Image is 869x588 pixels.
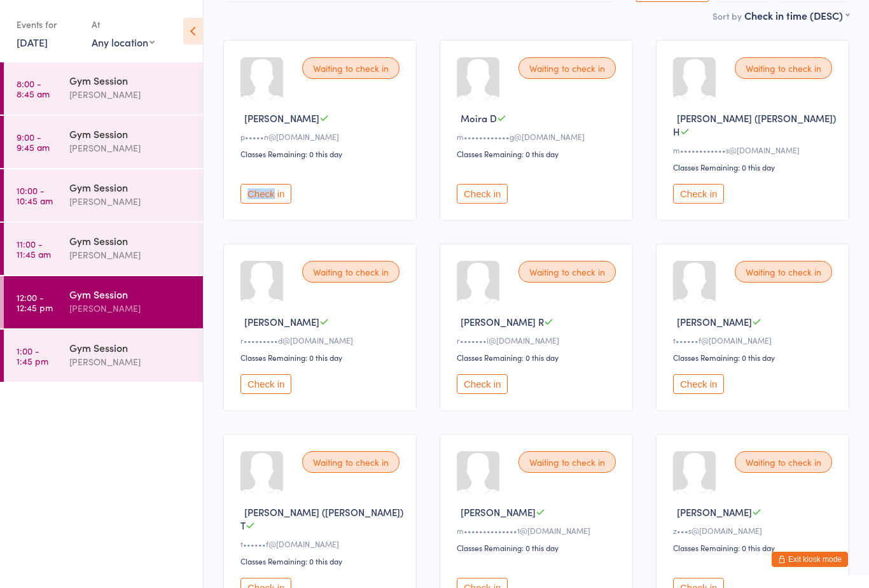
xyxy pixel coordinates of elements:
[240,131,403,142] div: p•••••n@[DOMAIN_NAME]
[92,35,155,49] div: Any location
[457,184,508,204] button: Check in
[457,542,620,553] div: Classes Remaining: 0 this day
[240,148,403,159] div: Classes Remaining: 0 this day
[4,276,203,328] a: 12:00 -12:45 pmGym Session[PERSON_NAME]
[772,552,848,567] button: Exit kiosk mode
[518,57,616,79] div: Waiting to check in
[69,73,192,87] div: Gym Session
[244,111,319,125] span: [PERSON_NAME]
[735,261,832,283] div: Waiting to check in
[673,111,836,138] span: [PERSON_NAME] ([PERSON_NAME]) H
[302,57,400,79] div: Waiting to check in
[240,556,403,566] div: Classes Remaining: 0 this day
[69,301,192,316] div: [PERSON_NAME]
[744,8,849,22] div: Check in time (DESC)
[673,374,724,394] button: Check in
[302,451,400,473] div: Waiting to check in
[457,525,620,536] div: m••••••••••••••1@[DOMAIN_NAME]
[518,451,616,473] div: Waiting to check in
[92,14,155,35] div: At
[17,346,48,366] time: 1:00 - 1:45 pm
[673,542,836,553] div: Classes Remaining: 0 this day
[461,505,536,519] span: [PERSON_NAME]
[4,330,203,382] a: 1:00 -1:45 pmGym Session[PERSON_NAME]
[677,505,752,519] span: [PERSON_NAME]
[240,374,291,394] button: Check in
[457,374,508,394] button: Check in
[457,352,620,363] div: Classes Remaining: 0 this day
[461,315,544,328] span: [PERSON_NAME] R
[69,127,192,141] div: Gym Session
[673,162,836,172] div: Classes Remaining: 0 this day
[240,335,403,346] div: r•••••••••d@[DOMAIN_NAME]
[673,144,836,155] div: m••••••••••••s@[DOMAIN_NAME]
[69,87,192,102] div: [PERSON_NAME]
[244,315,319,328] span: [PERSON_NAME]
[17,14,79,35] div: Events for
[673,352,836,363] div: Classes Remaining: 0 this day
[17,292,53,312] time: 12:00 - 12:45 pm
[17,239,51,259] time: 11:00 - 11:45 am
[461,111,497,125] span: Moira D
[69,180,192,194] div: Gym Session
[4,62,203,115] a: 8:00 -8:45 amGym Session[PERSON_NAME]
[735,57,832,79] div: Waiting to check in
[69,234,192,248] div: Gym Session
[677,315,752,328] span: [PERSON_NAME]
[4,223,203,275] a: 11:00 -11:45 amGym Session[PERSON_NAME]
[17,185,53,206] time: 10:00 - 10:45 am
[518,261,616,283] div: Waiting to check in
[240,352,403,363] div: Classes Remaining: 0 this day
[17,132,50,152] time: 9:00 - 9:45 am
[69,141,192,155] div: [PERSON_NAME]
[4,116,203,168] a: 9:00 -9:45 amGym Session[PERSON_NAME]
[713,10,742,22] label: Sort by
[457,335,620,346] div: r•••••••i@[DOMAIN_NAME]
[69,194,192,209] div: [PERSON_NAME]
[17,78,50,99] time: 8:00 - 8:45 am
[673,525,836,536] div: z•••s@[DOMAIN_NAME]
[69,248,192,262] div: [PERSON_NAME]
[673,335,836,346] div: t••••••f@[DOMAIN_NAME]
[457,131,620,142] div: m••••••••••••g@[DOMAIN_NAME]
[735,451,832,473] div: Waiting to check in
[240,184,291,204] button: Check in
[69,354,192,369] div: [PERSON_NAME]
[240,505,403,532] span: [PERSON_NAME] ([PERSON_NAME]) T
[69,287,192,301] div: Gym Session
[240,538,403,549] div: t••••••f@[DOMAIN_NAME]
[17,35,48,49] a: [DATE]
[673,184,724,204] button: Check in
[4,169,203,221] a: 10:00 -10:45 amGym Session[PERSON_NAME]
[69,340,192,354] div: Gym Session
[457,148,620,159] div: Classes Remaining: 0 this day
[302,261,400,283] div: Waiting to check in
